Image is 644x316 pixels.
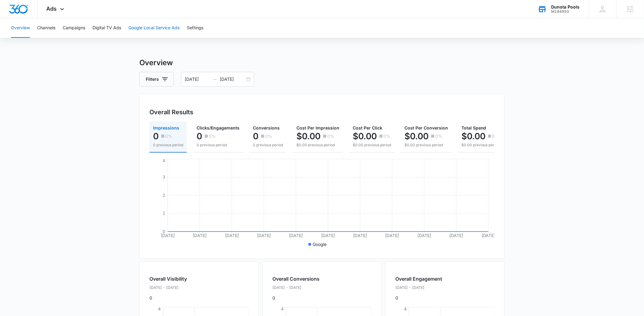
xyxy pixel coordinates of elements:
p: $0.00 previous period [404,142,448,148]
tspan: 4 [281,306,284,311]
tspan: [DATE] [321,233,335,238]
tspan: [DATE] [225,233,239,238]
span: Cost Per Conversion [404,125,448,130]
p: $0.00 [461,131,485,141]
p: 0 [253,131,258,141]
tspan: 2 [163,193,165,198]
p: 0% [383,134,390,138]
input: End date [220,76,245,83]
p: 0% [435,134,442,138]
div: account name [551,5,580,9]
span: Clicks/Engagements [197,125,240,130]
p: [DATE] - [DATE] [395,285,442,290]
tspan: [DATE] [450,233,464,238]
p: 0% [265,134,272,138]
tspan: 4 [163,158,165,163]
span: Cost Per Impression [296,125,339,130]
tspan: [DATE] [289,233,303,238]
div: 0 [272,275,320,301]
p: [DATE] - [DATE] [272,285,320,290]
span: swap-right [212,77,217,82]
p: 0 [153,131,159,141]
h2: Overall Engagement [395,275,442,282]
p: 0 previous period [153,142,183,148]
p: [DATE] - [DATE] [149,285,187,290]
tspan: 4 [404,306,407,311]
p: 0% [327,134,334,138]
button: Digital TV Ads [93,18,121,38]
span: Total Spend [461,125,486,130]
p: 0% [209,134,216,138]
div: 0 [395,275,442,301]
tspan: 0 [163,229,165,234]
p: 0% [165,134,172,138]
input: Start date [185,76,210,83]
span: to [212,77,217,82]
tspan: [DATE] [257,233,271,238]
h2: Overall Conversions [272,275,320,282]
p: $0.00 [404,131,429,141]
tspan: 3 [163,174,165,179]
button: Settings [187,18,203,38]
span: Impressions [153,125,179,130]
div: 0 [149,275,187,301]
span: Cost Per Click [353,125,382,130]
button: Filters [139,72,174,87]
div: account id [551,9,580,14]
span: Conversions [253,125,280,130]
tspan: [DATE] [353,233,367,238]
tspan: [DATE] [385,233,399,238]
tspan: [DATE] [161,233,175,238]
button: Campaigns [63,18,85,38]
p: $0.00 previous period [353,142,391,148]
p: $0.00 previous period [461,142,500,148]
h3: Overall Results [149,108,193,117]
p: $0.00 [353,131,377,141]
tspan: 4 [158,306,161,311]
tspan: [DATE] [193,233,207,238]
p: 0% [492,134,499,138]
p: Google [313,241,327,247]
h3: Overview [139,57,505,68]
tspan: [DATE] [417,233,431,238]
button: Google Local Service Ads [128,18,180,38]
p: 0 [197,131,202,141]
tspan: [DATE] [481,233,495,238]
p: $0.00 previous period [296,142,339,148]
tspan: 1 [163,211,165,216]
p: 0 previous period [197,142,240,148]
button: Channels [37,18,55,38]
p: $0.00 [296,131,320,141]
button: Overview [11,18,30,38]
span: Ads [47,5,57,12]
p: 0 previous period [253,142,283,148]
h2: Overall Visibility [149,275,187,282]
